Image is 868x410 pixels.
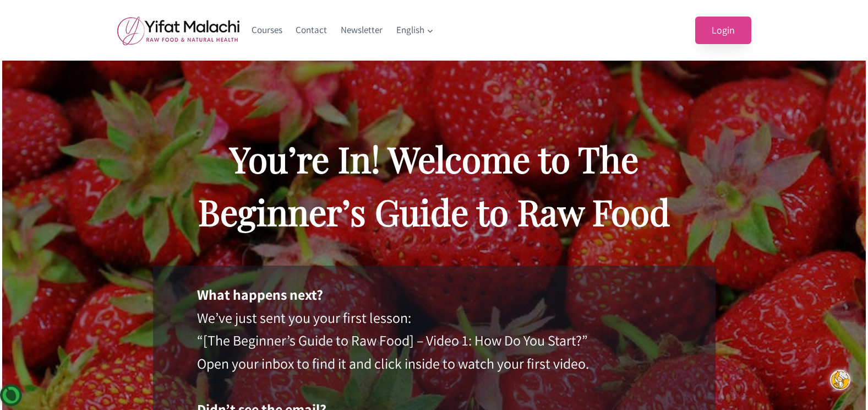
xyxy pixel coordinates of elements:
[245,17,290,44] a: Courses
[197,285,323,304] strong: What happens next?
[289,17,334,44] a: Contact
[389,17,440,44] button: Child menu of English
[334,17,390,44] a: Newsletter
[153,132,716,238] h2: You’re In! Welcome to The Beginner’s Guide to Raw Food
[117,16,239,45] img: yifat_logo41_en.png
[695,17,751,45] a: Login
[245,17,441,44] nav: Primary Navigation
